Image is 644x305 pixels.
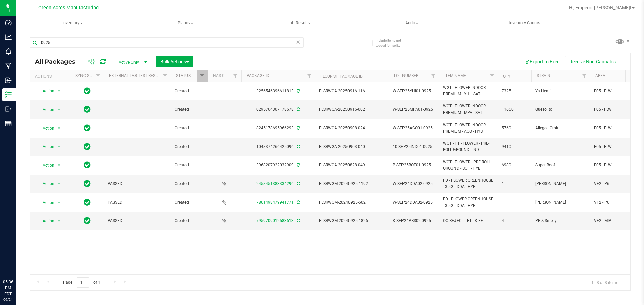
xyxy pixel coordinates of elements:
[256,181,294,186] a: 2458451383334296
[176,73,191,78] a: Status
[55,124,63,133] span: select
[376,38,409,48] span: Include items not tagged for facility
[296,37,300,46] span: Clear
[296,200,300,205] span: Sync from Compliance System
[535,106,586,113] span: Quesojito
[565,56,620,67] button: Receive Non-Cannabis
[594,181,636,187] span: VF2 - P6
[75,73,101,78] a: Sync Status
[443,140,494,153] span: WGT - FT - FLOWER - PRE-ROLL GROUND - IND
[108,181,167,187] span: PASSED
[535,199,586,206] span: [PERSON_NAME]
[175,199,204,206] span: Created
[156,56,193,67] button: Bulk Actions
[84,142,91,151] span: In Sync
[296,126,300,130] span: Sync from Compliance System
[594,125,636,131] span: F05 - FLW
[93,70,104,82] a: Filter
[5,77,12,84] inline-svg: Inbound
[30,37,304,48] input: Search Package ID, Item Name, SKU, Lot or Part Number...
[5,19,12,26] inline-svg: Dashboard
[175,88,204,94] span: Created
[502,181,527,187] span: 1
[319,218,385,224] span: FLSRWGM-20240925-1826
[319,181,385,187] span: FLSRWGM-20240925-1192
[240,162,316,168] div: 3968207922032909
[16,20,129,26] span: Inventory
[586,277,624,287] span: 1 - 8 of 8 items
[160,70,171,82] a: Filter
[502,106,527,113] span: 11660
[502,218,527,224] span: 4
[443,159,494,172] span: WGT - FLOWER - PRE-ROLL GROUND - BOF - HYB
[500,20,549,26] span: Inventory Counts
[579,70,590,82] a: Filter
[37,161,55,170] span: Action
[356,20,468,26] span: Audit
[55,142,63,151] span: select
[594,88,636,94] span: F05 - FLW
[319,106,385,113] span: FLSRWGA-20250916-002
[55,216,63,226] span: select
[84,105,91,114] span: In Sync
[5,34,12,41] inline-svg: Analytics
[319,125,385,131] span: FLSRWGA-20250908-024
[520,56,565,67] button: Export to Excel
[160,59,189,64] span: Bulk Actions
[443,177,494,190] span: FD - FLOWER GREENHOUSE - 3.5G - DDA - HYB
[278,20,319,26] span: Lab Results
[3,297,13,302] p: 09/24
[393,181,435,187] span: W-SEP24DDA02-0925
[393,125,435,131] span: W-SEP25AGO01-0925
[175,106,204,113] span: Created
[594,162,636,168] span: F05 - FLW
[175,218,204,224] span: Created
[320,74,363,79] a: Flourish Package ID
[37,179,55,188] span: Action
[535,88,586,94] span: Ya Hemi
[393,199,435,206] span: W-SEP24DDA02-0925
[393,106,435,113] span: W-SEP25MPA01-0925
[129,16,242,30] a: Plants
[38,5,99,11] span: Green Acres Manufacturing
[197,70,208,82] a: Filter
[296,218,300,223] span: Sync from Compliance System
[247,73,269,78] a: Package ID
[5,120,12,127] inline-svg: Reports
[296,181,300,186] span: Sync from Compliance System
[175,144,204,150] span: Created
[487,70,498,82] a: Filter
[20,250,28,258] iframe: Resource center unread badge
[256,200,294,205] a: 7861498479941771
[535,125,586,131] span: Alleged Orbit
[240,88,316,94] div: 3256546396611813
[319,199,385,206] span: FLSRWGM-20240925-602
[468,16,581,30] a: Inventory Counts
[594,199,636,206] span: VF2 - P6
[319,88,385,94] span: FLSRWGA-20250916-116
[84,216,91,225] span: In Sync
[535,218,586,224] span: PB & Smelly
[393,144,435,150] span: 10-SEP25IND01-0925
[443,85,494,97] span: WGT - FLOWER INDOOR PREMIUM - YHI - SAT
[443,122,494,135] span: WGT - FLOWER INDOOR PREMIUM - AGO - HYB
[84,86,91,96] span: In Sync
[240,106,316,113] div: 0295764307178678
[296,163,300,167] span: Sync from Compliance System
[175,181,204,187] span: Created
[84,198,91,207] span: In Sync
[37,198,55,207] span: Action
[175,162,204,168] span: Created
[443,196,494,209] span: FD - FLOWER GREENHOUSE - 3.5G - DDA - HYB
[443,103,494,116] span: WGT - FLOWER INDOOR PREMIUM - MPA - SAT
[109,73,162,78] a: External Lab Test Result
[35,74,67,79] div: Actions
[55,198,63,207] span: select
[240,125,316,131] div: 8245178695966293
[129,20,242,26] span: Plants
[304,70,315,82] a: Filter
[296,107,300,112] span: Sync from Compliance System
[256,218,294,223] a: 7959709012583613
[84,123,91,133] span: In Sync
[3,279,13,297] p: 05:36 PM EDT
